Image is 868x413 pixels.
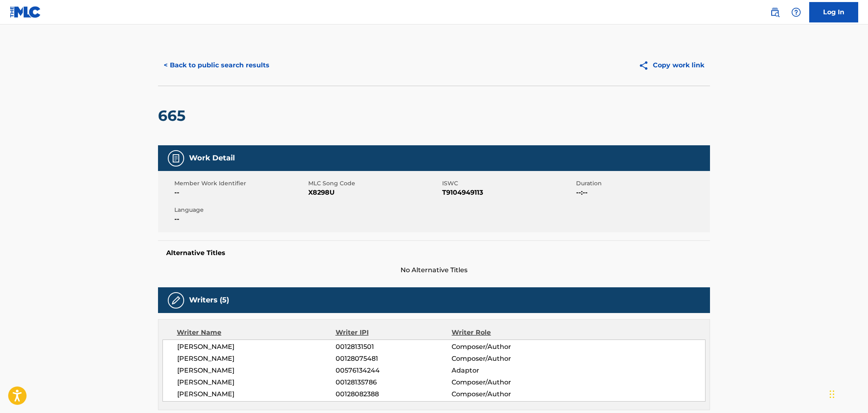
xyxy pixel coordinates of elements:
img: Copy work link [639,60,653,71]
img: search [770,7,780,17]
span: ISWC [442,179,574,188]
div: Help [788,4,804,20]
a: Log In [809,2,858,22]
img: Work Detail [171,153,181,163]
button: Copy work link [633,55,710,75]
span: [PERSON_NAME] [177,366,336,375]
img: Writers [171,295,181,305]
h2: 665 [158,107,189,125]
span: Language [174,206,306,214]
span: Composer/Author [452,377,557,387]
span: [PERSON_NAME] [177,354,336,364]
span: 00128131501 [336,342,452,352]
span: MLC Song Code [308,179,440,188]
span: -- [174,188,306,198]
span: 00128082388 [336,389,452,399]
h5: Work Detail [189,153,235,163]
span: Composer/Author [452,342,557,352]
span: Adaptor [452,366,557,375]
h5: Writers (5) [189,295,229,305]
span: Member Work Identifier [174,179,306,188]
span: [PERSON_NAME] [177,377,336,387]
h5: Alternative Titles [166,249,702,257]
a: Public Search [767,4,783,20]
div: Drag [830,382,835,406]
img: help [791,7,801,17]
span: Composer/Author [452,354,557,364]
button: < Back to public search results [158,55,275,75]
div: Writer Name [177,328,336,338]
div: Writer Role [452,328,557,338]
span: [PERSON_NAME] [177,342,336,352]
span: 00128135786 [336,377,452,387]
span: -- [174,214,306,224]
span: No Alternative Titles [158,265,710,275]
span: X8298U [308,188,440,198]
span: --:-- [576,188,708,198]
span: 00128075481 [336,354,452,364]
span: Duration [576,179,708,188]
span: 00576134244 [336,366,452,375]
iframe: Chat Widget [827,374,868,413]
span: Composer/Author [452,389,557,399]
span: [PERSON_NAME] [177,389,336,399]
img: MLC Logo [10,6,41,18]
span: T9104949113 [442,188,574,198]
div: Writer IPI [336,328,452,338]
